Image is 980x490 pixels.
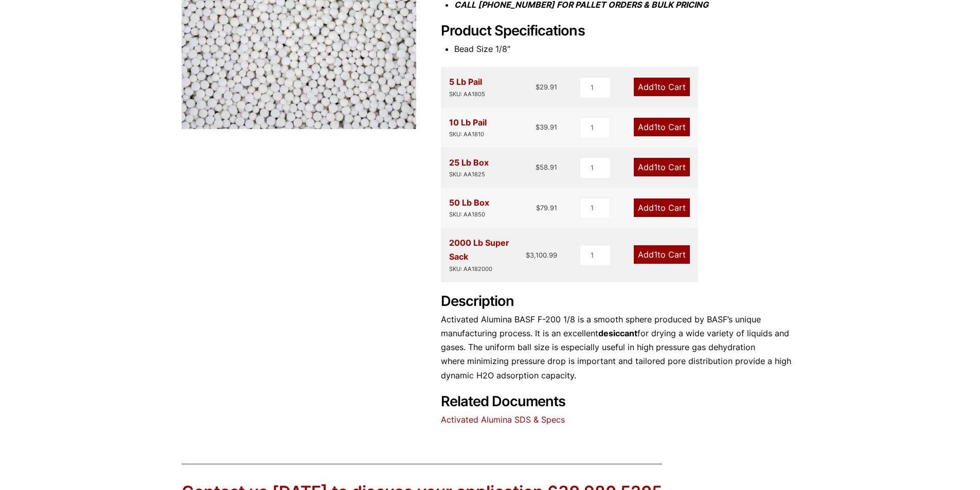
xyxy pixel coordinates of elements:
span: $ [536,204,540,212]
h2: Description [441,293,799,310]
div: 2000 Lb Super Sack [449,236,526,274]
span: 1 [654,82,657,92]
strong: desiccant [598,328,637,338]
div: 25 Lb Box [449,156,489,179]
span: 1 [654,162,657,172]
span: 1 [654,203,657,213]
p: Activated Alumina BASF F-200 1/8 is a smooth sphere produced by BASF’s unique manufacturing proce... [441,313,799,383]
span: $ [536,123,540,131]
a: Activated Alumina SDS & Specs [441,414,565,425]
span: $ [536,163,540,171]
div: SKU: AA182000 [449,264,526,274]
div: SKU: AA1805 [449,89,485,99]
bdi: 3,100.99 [526,251,557,259]
div: SKU: AA1850 [449,210,489,220]
h2: Product Specifications [441,23,799,40]
a: Add1to Cart [634,198,690,217]
bdi: 58.91 [536,163,557,171]
div: 10 Lb Pail [449,116,487,139]
a: Add1to Cart [634,78,690,96]
span: 1 [654,249,657,260]
a: Add1to Cart [634,118,690,136]
span: $ [536,83,540,91]
bdi: 79.91 [536,204,557,212]
span: $ [526,251,530,259]
div: SKU: AA1825 [449,170,489,179]
div: 5 Lb Pail [449,75,485,99]
div: 50 Lb Box [449,196,489,220]
a: Add1to Cart [634,245,690,264]
div: SKU: AA1810 [449,130,487,139]
li: Bead Size 1/8" [454,42,799,56]
a: Add1to Cart [634,158,690,176]
bdi: 39.91 [536,123,557,131]
span: 1 [654,122,657,132]
bdi: 29.91 [536,83,557,91]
